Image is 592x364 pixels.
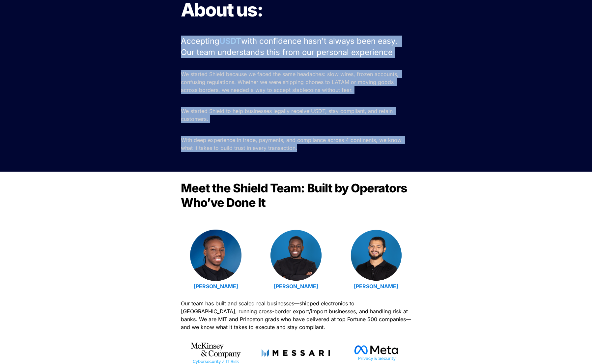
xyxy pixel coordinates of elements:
span: Our team has built and scaled real businesses—shipped electronics to [GEOGRAPHIC_DATA], running c... [181,300,413,330]
a: [PERSON_NAME] [274,283,318,290]
span: Accepting [181,36,219,46]
a: [PERSON_NAME] [194,283,238,290]
span: We started Shield because we faced the same headaches: slow wires, frozen accounts, confusing reg... [181,71,400,93]
span: With deep experience in trade, payments, and compliance across 4 continents, we know what it take... [181,137,403,151]
strong: USDT [219,36,241,46]
span: Meet the Shield Team: Built by Operators Who’ve Done It [181,181,409,210]
span: with confidence hasn't always been easy. Our team understands this from our personal experience [181,36,400,57]
span: We started Shield to help businesses legally receive USDT, stay compliant, and retain customers. [181,108,394,122]
a: [PERSON_NAME] [354,283,398,290]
